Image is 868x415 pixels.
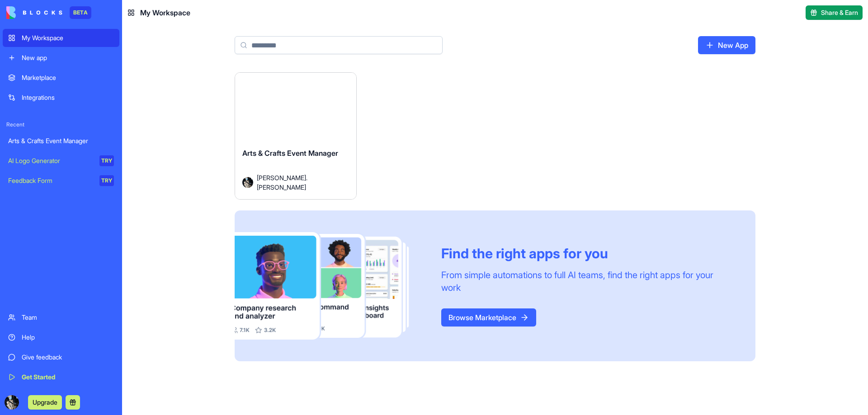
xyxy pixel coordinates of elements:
[6,6,62,19] img: logo
[8,156,93,165] div: AI Logo Generator
[8,176,93,185] div: Feedback Form
[3,121,119,128] span: Recent
[22,333,114,342] div: Help
[22,313,114,322] div: Team
[441,245,734,261] div: Find the right apps for you
[22,93,114,102] div: Integrations
[242,177,253,188] img: Avatar
[3,132,119,150] a: Arts & Crafts Event Manager
[3,348,119,366] a: Give feedback
[235,232,427,340] img: Frame_181_egmpey.png
[140,7,190,18] span: My Workspace
[6,6,91,19] a: BETA
[3,49,119,67] a: New app
[8,136,114,145] div: Arts & Crafts Event Manager
[3,328,119,346] a: Help
[3,172,119,190] a: Feedback FormTRY
[22,373,114,382] div: Get Started
[3,29,119,47] a: My Workspace
[99,155,114,166] div: TRY
[28,395,62,410] button: Upgrade
[3,89,119,107] a: Integrations
[242,149,338,158] span: Arts & Crafts Event Manager
[3,152,119,170] a: AI Logo GeneratorTRY
[821,8,858,17] span: Share & Earn
[99,175,114,186] div: TRY
[698,36,755,54] a: New App
[257,173,342,192] span: [PERSON_NAME].[PERSON_NAME]
[3,308,119,326] a: Team
[5,395,19,410] img: bones_opt_al65qh.jpg
[3,69,119,87] a: Marketplace
[22,33,114,42] div: My Workspace
[70,6,91,19] div: BETA
[28,397,62,406] a: Upgrade
[235,72,357,200] a: Arts & Crafts Event ManagerAvatar[PERSON_NAME].[PERSON_NAME]
[806,5,863,20] button: Share & Earn
[22,353,114,362] div: Give feedback
[22,53,114,62] div: New app
[22,73,114,82] div: Marketplace
[3,368,119,386] a: Get Started
[441,269,734,294] div: From simple automations to full AI teams, find the right apps for your work
[441,308,536,326] a: Browse Marketplace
